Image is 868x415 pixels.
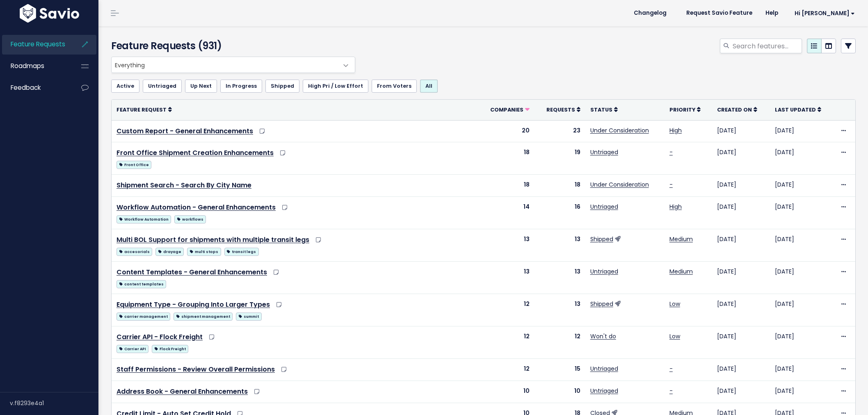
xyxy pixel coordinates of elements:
[143,80,182,93] a: Untriaged
[174,311,233,321] a: shipment management
[490,105,530,114] a: Companies
[477,120,535,142] td: 20
[669,126,682,135] a: High
[770,326,835,359] td: [DATE]
[2,57,68,75] a: Roadmaps
[712,197,770,229] td: [DATE]
[712,294,770,326] td: [DATE]
[590,203,618,211] a: Untriaged
[669,106,695,113] span: Priority
[680,7,759,19] a: Request Savio Feature
[116,278,166,289] a: content templates
[712,326,770,359] td: [DATE]
[712,175,770,197] td: [DATE]
[669,203,682,211] a: High
[477,262,535,294] td: 13
[590,105,618,114] a: Status
[590,235,613,243] a: Shipped
[11,62,44,70] span: Roadmaps
[11,40,65,48] span: Feature Requests
[535,197,585,229] td: 16
[152,343,188,353] a: Flock Freight
[770,120,835,142] td: [DATE]
[236,312,261,321] span: summit
[116,332,203,342] a: Carrier API - Flock Freight
[590,332,616,340] a: Won't do
[795,10,855,16] span: Hi [PERSON_NAME]
[111,39,351,53] h4: Feature Requests (931)
[18,4,81,23] img: logo-white.9d6f32f41409.svg
[770,262,835,294] td: [DATE]
[535,381,585,403] td: 10
[732,39,802,53] input: Search features...
[590,148,618,156] a: Untriaged
[634,10,667,16] span: Changelog
[770,294,835,326] td: [DATE]
[535,262,585,294] td: 13
[174,312,233,321] span: shipment management
[155,246,184,256] a: drayage
[116,365,275,374] a: Staff Permissions - Review Overall Permissions
[775,106,816,113] span: Last Updated
[590,126,649,135] a: Under Consideration
[535,175,585,197] td: 18
[187,248,221,256] span: multi stops
[717,105,757,114] a: Created On
[770,229,835,262] td: [DATE]
[224,248,259,256] span: transit legs
[770,381,835,403] td: [DATE]
[116,311,170,321] a: carrier management
[116,215,171,223] span: Workflow Automation
[590,365,618,373] a: Untriaged
[236,311,261,321] a: summit
[477,142,535,175] td: 18
[590,387,618,395] a: Untriaged
[11,83,41,92] span: Feedback
[2,78,68,97] a: Feedback
[775,105,821,114] a: Last Updated
[2,35,68,54] a: Feature Requests
[669,365,673,373] a: -
[116,343,148,353] a: Carrier API
[116,105,172,114] a: Feature Request
[116,235,309,244] a: Multi BOL Support for shipments with multiple transit legs
[116,161,151,169] span: Front Office
[535,120,585,142] td: 23
[112,57,338,73] span: Everything
[116,312,170,321] span: carrier management
[116,246,152,256] a: accesorials
[770,359,835,381] td: [DATE]
[717,106,752,113] span: Created On
[477,381,535,403] td: 10
[712,120,770,142] td: [DATE]
[116,280,166,288] span: content templates
[669,148,673,156] a: -
[116,300,270,309] a: Equipment Type - Grouping Into Larger Types
[116,180,251,190] a: Shipment Search - Search By City Name
[265,80,299,93] a: Shipped
[10,392,98,414] div: v.f8293e4a1
[116,387,248,396] a: Address Book - General Enhancements
[590,106,612,113] span: Status
[185,80,217,93] a: Up Next
[669,267,693,276] a: Medium
[116,214,171,224] a: Workflow Automation
[116,248,152,256] span: accesorials
[535,229,585,262] td: 13
[546,105,580,114] a: Requests
[759,7,785,19] a: Help
[174,214,206,224] a: workflows
[111,57,355,73] span: Everything
[303,80,368,93] a: High Pri / Low Effort
[116,203,276,212] a: Workflow Automation - General Enhancements
[669,105,701,114] a: Priority
[477,326,535,359] td: 12
[174,215,206,223] span: workflows
[477,359,535,381] td: 12
[669,180,673,189] a: -
[477,197,535,229] td: 14
[535,326,585,359] td: 12
[477,294,535,326] td: 12
[535,294,585,326] td: 13
[590,180,649,189] a: Under Consideration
